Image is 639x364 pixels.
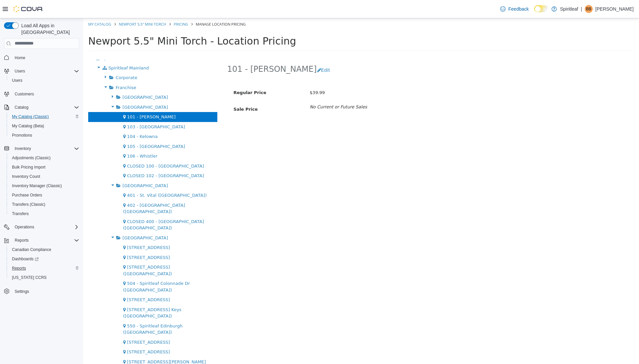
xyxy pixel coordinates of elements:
button: Reports [1,236,82,245]
a: Bulk Pricing Import [9,163,48,171]
button: Promotions [7,131,82,140]
button: Users [12,67,28,75]
a: Newport 5.5" Mini Torch [36,3,83,8]
span: [STREET_ADDRESS] [44,237,87,242]
button: Bulk Pricing Import [7,163,82,172]
a: Customers [12,90,37,98]
span: Adjustments (Classic) [9,154,79,162]
span: Inventory [15,146,31,151]
nav: Complex example [4,50,79,313]
span: [STREET_ADDRESS] Keys ([GEOGRAPHIC_DATA]) [40,289,98,301]
span: [GEOGRAPHIC_DATA] [39,76,85,81]
button: Users [7,76,82,85]
span: Inventory Count [12,174,40,179]
span: CLOSED 400 - [GEOGRAPHIC_DATA] ([GEOGRAPHIC_DATA]) [40,201,121,212]
a: Promotions [9,131,35,139]
a: Reports [9,264,29,272]
span: Dashboards [12,256,39,262]
span: Feedback [508,6,529,12]
button: Catalog [12,103,31,111]
button: Edit [234,46,251,58]
span: Reports [12,266,26,271]
button: My Catalog (Classic) [7,112,82,121]
span: Newport 5.5" Mini Torch - Location Pricing [5,17,213,29]
a: [US_STATE] CCRS [9,274,49,282]
button: Users [1,66,82,76]
button: Transfers [7,209,82,218]
span: $39.99 [227,72,242,77]
span: Bulk Pricing Import [9,163,79,171]
span: Inventory Manager (Classic) [12,183,62,188]
span: Inventory Manager (Classic) [9,182,79,190]
span: Inventory [12,145,79,153]
span: [GEOGRAPHIC_DATA] [39,86,85,91]
button: Reports [12,236,31,244]
span: Regular Price [150,72,183,77]
span: Operations [12,223,79,231]
span: My Catalog (Classic) [12,114,49,119]
button: Inventory [1,144,82,153]
a: My Catalog [5,3,28,8]
span: [GEOGRAPHIC_DATA] [39,217,85,222]
span: My Catalog (Beta) [9,122,79,130]
span: Settings [12,287,79,295]
span: Sale Price [150,88,175,93]
a: Adjustments (Classic) [9,154,53,162]
div: Bobby B [585,5,593,13]
a: Dashboards [7,254,82,264]
span: Reports [9,264,79,272]
span: My Catalog (Classic) [9,113,79,121]
span: Corporate [32,57,54,62]
a: Canadian Compliance [9,246,54,254]
span: Adjustments (Classic) [12,155,51,161]
i: No Current or Future Sales [227,86,284,91]
span: Promotions [9,131,79,139]
a: Settings [12,288,32,296]
button: Operations [12,223,37,231]
span: Users [12,78,22,83]
span: 105 - [GEOGRAPHIC_DATA] [44,126,102,131]
a: My Catalog (Classic) [9,113,52,121]
span: 401 - St. Vital ([GEOGRAPHIC_DATA]) [44,175,123,180]
span: Home [12,54,79,62]
p: [PERSON_NAME] [595,5,634,13]
a: Pricing [91,3,105,8]
span: [STREET_ADDRESS] [44,331,87,336]
button: Inventory Manager (Classic) [7,181,82,190]
span: 550 - Spiritleaf Edinburgh ([GEOGRAPHIC_DATA]) [40,305,100,317]
span: Transfers (Classic) [12,202,45,207]
button: Inventory [12,145,34,153]
span: [STREET_ADDRESS][PERSON_NAME] [44,341,123,346]
span: [STREET_ADDRESS] [44,227,87,232]
span: Purchase Orders [9,191,79,199]
span: Inventory Count [9,173,79,181]
span: Transfers [12,211,29,216]
span: 504 - Spiritleaf Colonnade Dr ([GEOGRAPHIC_DATA]) [40,263,107,274]
a: Purchase Orders [9,191,45,199]
button: Catalog [1,103,82,112]
span: Catalog [12,103,79,111]
button: Adjustments (Classic) [7,153,82,163]
button: Operations [1,222,82,232]
span: CLOSED 102 - [GEOGRAPHIC_DATA] [44,155,121,160]
span: Operations [15,224,34,230]
a: Inventory Count [9,173,43,181]
span: [STREET_ADDRESS] [44,279,87,284]
span: [STREET_ADDRESS] [44,321,87,326]
span: Customers [15,91,34,97]
span: 104 - Kelowna [44,116,75,121]
span: Reports [12,236,79,244]
span: Bulk Pricing Import [12,165,46,170]
span: Transfers [9,210,79,218]
a: Home [12,54,28,62]
button: Transfers (Classic) [7,200,82,209]
p: Spiritleaf [560,5,578,13]
span: Transfers (Classic) [9,200,79,208]
button: Inventory Count [7,172,82,181]
span: Canadian Compliance [12,247,51,252]
button: Reports [7,264,82,273]
p: | [581,5,582,13]
span: 402 - [GEOGRAPHIC_DATA] ([GEOGRAPHIC_DATA]) [40,184,102,196]
span: Promotions [12,133,32,138]
span: Franchise [32,67,53,72]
